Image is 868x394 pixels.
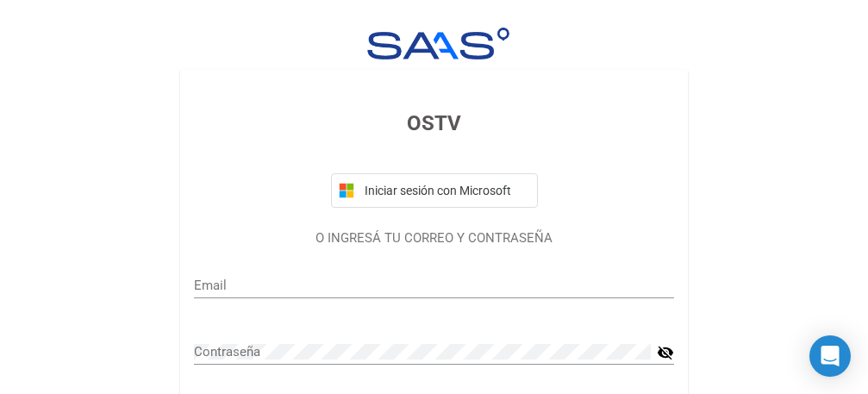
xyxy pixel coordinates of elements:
button: Iniciar sesión con Microsoft [331,173,538,208]
h3: OSTV [194,108,674,139]
div: Open Intercom Messenger [809,335,851,377]
p: O INGRESÁ TU CORREO Y CONTRASEÑA [194,228,674,248]
span: Iniciar sesión con Microsoft [361,184,530,197]
mat-icon: visibility_off [657,342,674,363]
